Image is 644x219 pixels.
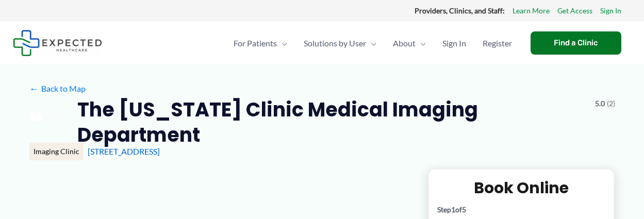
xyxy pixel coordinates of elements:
h2: Book Online [437,178,606,198]
a: Solutions by UserMenu Toggle [295,25,385,61]
span: Solutions by User [304,25,366,61]
span: 5 [462,205,466,214]
a: [STREET_ADDRESS] [88,146,160,156]
span: Sign In [442,25,466,61]
img: Expected Healthcare Logo - side, dark font, small [13,30,102,56]
span: 5.0 [595,97,605,110]
span: ← [29,83,39,93]
span: 1 [451,205,455,214]
h2: The [US_STATE] Clinic Medical Imaging Department [77,97,587,148]
span: For Patients [234,25,277,61]
strong: Providers, Clinics, and Staff: [415,6,505,15]
a: Register [474,25,520,61]
a: Sign In [600,4,621,18]
span: (2) [607,97,615,110]
span: About [393,25,416,61]
span: Menu Toggle [366,25,376,61]
span: Register [483,25,512,61]
span: Menu Toggle [416,25,426,61]
a: ←Back to Map [29,81,86,96]
div: Imaging Clinic [29,143,84,160]
span: Menu Toggle [277,25,287,61]
a: Find a Clinic [531,31,621,55]
a: Sign In [434,25,474,61]
p: Step of [437,206,606,213]
a: Get Access [557,4,592,18]
a: Learn More [513,4,550,18]
nav: Primary Site Navigation [225,25,520,61]
a: For PatientsMenu Toggle [225,25,295,61]
a: AboutMenu Toggle [385,25,434,61]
